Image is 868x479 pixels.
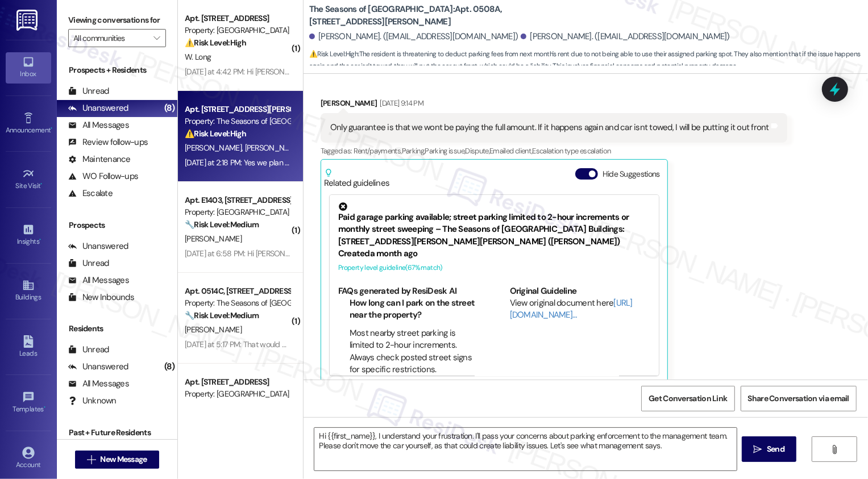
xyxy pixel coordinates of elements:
div: Residents [57,323,177,335]
li: Most nearby street parking is limited to 2-hour increments. Always check posted street signs for ... [350,327,479,376]
div: Prospects + Residents [57,64,177,76]
span: • [39,236,41,244]
div: Unknown [68,395,117,407]
i:  [830,445,839,454]
span: Rent/payments , [354,146,402,156]
strong: ⚠️ Risk Level: High [185,128,246,139]
span: Parking , [402,146,425,156]
div: Unanswered [68,361,128,373]
div: Apt. E1403, [STREET_ADDRESS] [185,194,290,206]
strong: ⚠️ Risk Level: High [185,38,246,48]
div: Past + Future Residents [57,427,177,439]
span: Parking issue , [425,146,465,156]
div: (8) [161,358,177,376]
div: Escalate [68,188,113,199]
div: All Messages [68,378,129,390]
span: Dispute , [465,146,489,156]
div: (8) [161,99,177,117]
span: • [44,403,45,411]
div: Unanswered [68,102,128,114]
span: [PERSON_NAME] [185,324,242,335]
div: Apt. 0514C, [STREET_ADDRESS][PERSON_NAME] [185,285,290,297]
div: Property: [GEOGRAPHIC_DATA] [185,206,290,218]
span: Get Conversation Link [649,393,727,405]
label: Viewing conversations for [68,11,166,29]
span: : The resident is threatening to deduct parking fees from next month's rent due to not being able... [309,48,868,73]
span: New Message [100,453,147,465]
label: Hide Suggestions [603,168,660,180]
div: Maintenance [68,153,131,165]
div: [PERSON_NAME] [321,97,787,113]
div: Created a month ago [338,248,650,260]
div: Only guarantee is that we wont be paying the full amount. If it happens again and car isnt towed,... [330,122,769,134]
i:  [153,34,160,43]
span: • [41,180,43,188]
input: All communities [73,29,148,47]
div: Apt. [STREET_ADDRESS] [185,376,290,388]
div: [DATE] at 2:18 PM: Yes we plan on renewing, depending on rent changes. [185,157,422,168]
span: • [51,124,52,132]
div: Related guidelines [324,168,390,189]
i:  [87,455,95,464]
b: Original Guideline [510,285,577,297]
strong: 🔧 Risk Level: Medium [185,310,259,320]
div: [DATE] at 6:58 PM: Hi [PERSON_NAME] would like to see some options for renewing my lease [185,248,489,259]
div: Unread [68,257,109,269]
li: How long can I park on the street near the property? [350,297,479,322]
div: Property: [GEOGRAPHIC_DATA] [185,388,290,400]
div: Tagged as: [321,143,787,159]
span: [PERSON_NAME] [185,234,242,244]
div: Paid garage parking available; street parking limited to 2-hour increments or monthly street swee... [338,202,650,248]
div: View original document here [510,297,650,322]
div: Prospects [57,219,177,231]
b: The Seasons of [GEOGRAPHIC_DATA]: Apt. 0508A, [STREET_ADDRESS][PERSON_NAME] [309,3,537,28]
div: Property: [GEOGRAPHIC_DATA] [185,24,290,36]
div: WO Follow-ups [68,170,138,182]
div: Property level guideline ( 67 % match) [338,262,650,274]
span: [PERSON_NAME] [185,143,245,153]
div: All Messages [68,119,129,131]
strong: ⚠️ Risk Level: High [309,49,358,59]
strong: 🔧 Risk Level: Medium [185,219,259,230]
div: New Inbounds [68,291,134,303]
div: Apt. [STREET_ADDRESS][PERSON_NAME] [185,103,290,115]
div: Unanswered [68,240,128,252]
div: Apt. [STREET_ADDRESS] [185,13,290,24]
div: Property: The Seasons of [GEOGRAPHIC_DATA] [185,115,290,127]
div: [PERSON_NAME]. ([EMAIL_ADDRESS][DOMAIN_NAME]) [309,31,518,43]
span: Share Conversation via email [748,393,849,405]
div: [DATE] 9:14 PM [377,97,423,109]
img: ResiDesk Logo [16,10,40,31]
div: Review follow-ups [68,136,148,148]
a: [URL][DOMAIN_NAME]… [510,297,633,320]
div: Property: The Seasons of [GEOGRAPHIC_DATA] [185,297,290,309]
span: [PERSON_NAME] [244,143,301,153]
i:  [754,445,762,454]
b: FAQs generated by ResiDesk AI [338,285,456,297]
span: W. Long [185,52,211,62]
div: [PERSON_NAME]. ([EMAIL_ADDRESS][DOMAIN_NAME]) [521,31,730,43]
div: All Messages [68,274,129,286]
span: Emailed client , [489,146,532,156]
div: Unread [68,344,109,356]
textarea: Hi {{first_name}}, I understand your frustration. I'll pass your concerns about parking enforceme... [314,428,737,470]
span: Send [767,443,784,455]
div: Unread [68,85,109,97]
span: Escalation type escalation [532,146,610,156]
